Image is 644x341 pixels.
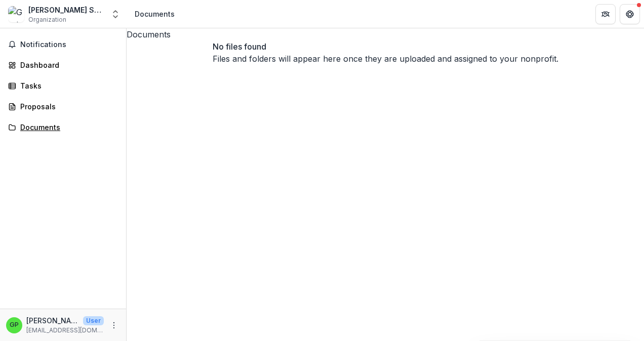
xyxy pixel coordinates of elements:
a: Dashboard [4,57,122,73]
div: [PERSON_NAME] School [28,5,104,15]
span: Organization [28,15,66,24]
div: Documents [135,9,175,19]
img: Greta Patten School [8,6,24,22]
p: User [83,316,104,325]
p: [EMAIL_ADDRESS][DOMAIN_NAME] [26,326,104,335]
p: [PERSON_NAME] [26,315,79,326]
button: Open entity switcher [108,4,123,24]
p: No files found [213,40,558,53]
div: Greta Patten [10,322,19,328]
button: Notifications [4,36,122,53]
div: Tasks [20,80,114,91]
button: Get Help [620,4,640,24]
span: Notifications [20,40,118,49]
div: Proposals [20,101,114,112]
h3: Documents [127,28,644,40]
div: Documents [20,122,114,133]
button: Partners [595,4,616,24]
div: Dashboard [20,60,114,70]
a: Documents [4,119,122,136]
button: More [108,319,120,331]
p: Files and folders will appear here once they are uploaded and assigned to your nonprofit. [213,53,558,65]
a: Tasks [4,77,122,94]
a: Proposals [4,98,122,115]
nav: breadcrumb [131,7,179,21]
